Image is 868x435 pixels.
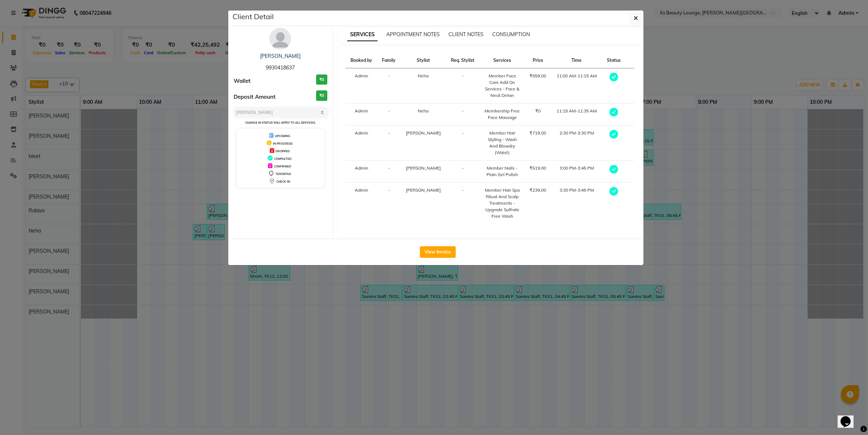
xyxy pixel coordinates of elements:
span: IN PROGRESS [273,142,293,145]
iframe: chat widget [838,406,861,428]
div: Member Face Care Add On Services - Face & Neck Detan [484,73,520,99]
th: Req. Stylist [446,53,480,68]
div: Member Hair Spa Ritual And Scalp Treatments - Upgrade Sulfrate Free Wash [484,187,520,219]
th: Status [602,53,625,68]
span: SERVICES [347,28,378,41]
td: Admin [346,103,377,125]
small: Change in status will apply to all services. [245,121,316,124]
td: - [446,161,480,183]
td: - [446,103,480,125]
div: ₹719.00 [529,130,547,136]
div: ₹559.00 [529,73,547,79]
td: - [377,183,401,224]
h3: ₹0 [316,74,327,85]
td: 11:15 AM-11:35 AM [551,103,602,125]
div: ₹239.00 [529,187,547,193]
td: 3:00 PM-3:45 PM [551,161,602,183]
th: Time [551,53,602,68]
span: Deposit Amount [234,93,276,101]
th: Stylist [400,53,446,68]
span: CLIENT NOTES [448,31,484,38]
th: Services [480,53,525,68]
td: 2:30 PM-3:30 PM [551,125,602,161]
span: CONFIRMED [274,165,291,168]
span: UPCOMING [275,134,290,138]
td: - [377,161,401,183]
td: 11:00 AM-11:15 AM [551,68,602,103]
div: Membership Free Face Massage [484,108,520,121]
td: - [377,68,401,103]
th: Price [525,53,551,68]
span: [PERSON_NAME] [406,165,441,171]
td: Admin [346,125,377,161]
td: - [446,125,480,161]
td: - [377,125,401,161]
span: [PERSON_NAME] [406,130,441,136]
span: CONSUMPTION [492,31,530,38]
span: Wallet [234,77,251,85]
td: Admin [346,183,377,224]
div: Member Hair Styling - Wash And Blowdry (Waist) [484,130,520,156]
span: Neha [418,73,429,78]
span: [PERSON_NAME] [406,187,441,193]
h3: ₹0 [316,90,327,101]
span: COMPLETED [274,157,292,161]
div: ₹519.00 [529,165,547,171]
td: Admin [346,68,377,103]
td: 3:30 PM-3:45 PM [551,183,602,224]
td: Admin [346,161,377,183]
span: APPOINTMENT NOTES [386,31,440,38]
th: Family [377,53,401,68]
span: DROPPED [276,149,290,153]
td: - [377,103,401,125]
button: View Invoice [420,246,456,258]
h5: Client Detail [233,11,274,22]
span: 9930418637 [266,64,295,71]
th: Booked by [346,53,377,68]
td: - [446,68,480,103]
a: [PERSON_NAME] [260,53,301,59]
div: Member Nails - Plain Gel Polish [484,165,520,178]
span: CHECK-IN [276,180,290,183]
span: Neha [418,108,429,114]
span: TENTATIVE [276,172,291,176]
div: ₹0 [529,108,547,114]
img: avatar [269,28,291,50]
td: - [446,183,480,224]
